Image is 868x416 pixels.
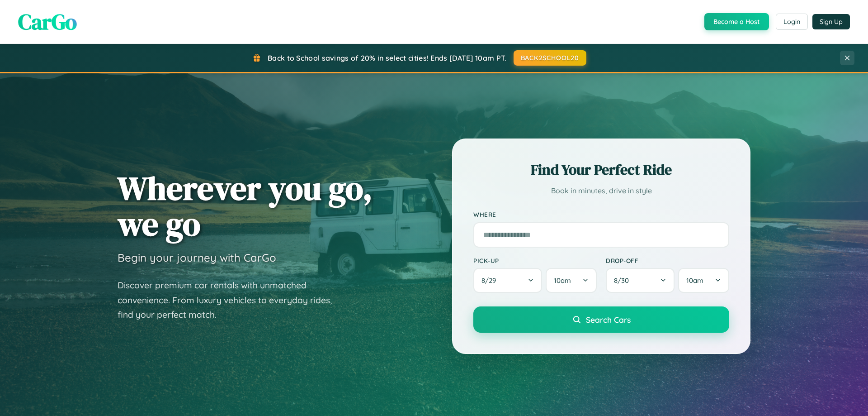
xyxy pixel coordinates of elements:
button: Sign Up [812,14,850,29]
span: 8 / 29 [481,276,500,285]
h2: Find Your Perfect Ride [473,160,729,180]
label: Pick-up [473,257,597,264]
button: Search Cars [473,306,729,333]
h1: Wherever you go, we go [118,170,373,242]
span: 10am [686,276,703,285]
label: Where [473,211,729,219]
h3: Begin your journey with CarGo [118,251,276,264]
button: 8/30 [606,268,675,293]
span: 8 / 30 [614,276,633,285]
button: 8/29 [473,268,542,293]
button: 10am [678,268,729,293]
button: BACK2SCHOOL20 [514,50,586,66]
button: Become a Host [704,13,769,30]
span: 10am [554,276,571,285]
label: Drop-off [606,257,729,264]
span: CarGo [18,7,77,37]
button: Login [776,14,808,30]
p: Discover premium car rentals with unmatched convenience. From luxury vehicles to everyday rides, ... [118,278,344,322]
span: Back to School savings of 20% in select cities! Ends [DATE] 10am PT. [268,53,506,62]
button: 10am [546,268,597,293]
p: Book in minutes, drive in style [473,184,729,197]
span: Search Cars [586,315,631,325]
